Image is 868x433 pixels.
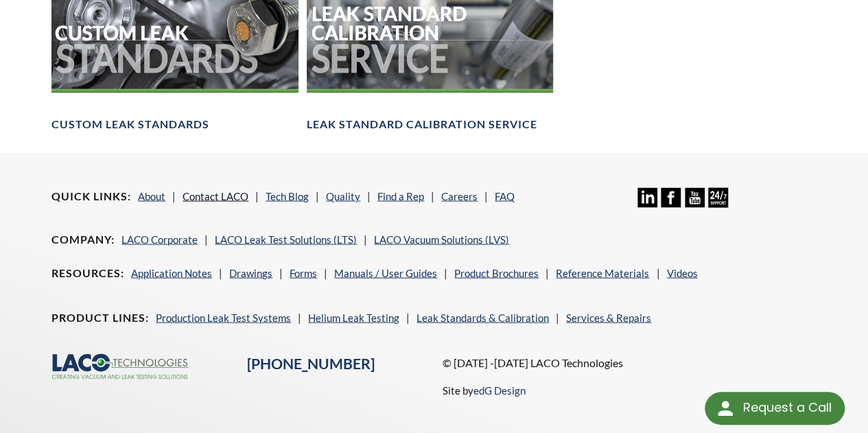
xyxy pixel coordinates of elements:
a: Production Leak Test Systems [156,311,291,323]
a: Application Notes [131,266,212,279]
a: Tech Blog [266,189,309,202]
img: 24/7 Support Icon [708,187,728,207]
a: Videos [666,266,697,279]
h4: Resources [51,266,124,280]
img: round button [714,397,736,419]
a: [PHONE_NUMBER] [247,354,375,372]
div: Request a Call [742,392,831,423]
div: Request a Call [705,392,845,425]
p: © [DATE] -[DATE] LACO Technologies [443,353,817,371]
a: Contact LACO [183,189,248,202]
a: edG Design [473,384,526,396]
a: Leak Standards & Calibration [417,311,549,323]
a: Quality [326,189,360,202]
a: LACO Corporate [121,233,198,245]
a: LACO Vacuum Solutions (LVS) [374,233,509,245]
a: LACO Leak Test Solutions (LTS) [215,233,357,245]
a: Product Brochures [454,266,539,279]
a: Services & Repairs [566,311,651,323]
h4: Custom Leak Standards [51,117,209,131]
a: Reference Materials [556,266,649,279]
a: Find a Rep [377,189,424,202]
a: Careers [441,189,478,202]
a: Manuals / User Guides [334,266,437,279]
a: Drawings [229,266,272,279]
h4: Company [51,232,115,246]
a: Helium Leak Testing [308,311,399,323]
a: Forms [290,266,317,279]
a: About [138,189,165,202]
a: FAQ [495,189,515,202]
p: Site by [443,382,526,398]
a: 24/7 Support [708,197,728,209]
h4: Leak Standard Calibration Service [307,117,537,131]
h4: Quick Links [51,189,131,203]
h4: Product Lines [51,310,149,325]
